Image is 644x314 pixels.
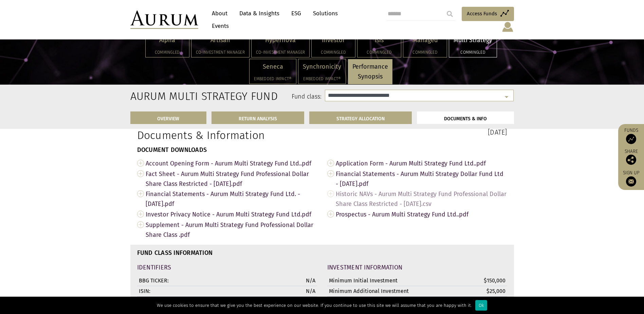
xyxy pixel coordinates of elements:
img: account-icon.svg [501,21,514,33]
h3: [DATE] [327,129,507,136]
div: Share [622,149,641,165]
label: Fund class: [196,92,322,101]
a: STRATEGY ALLOCATION [309,111,412,124]
img: Sign up to our newsletter [626,176,636,187]
h5: Co-investment Manager [196,50,245,54]
h5: Commingled [316,50,351,54]
h4: INVESTMENT INFORMATION [327,264,507,271]
p: Synchronicity [303,62,341,72]
span: Application Form - Aurum Multi Strategy Fund Ltd..pdf [336,158,507,169]
strong: DOCUMENT DOWNLOADS [137,146,207,154]
a: Data & Insights [236,7,283,20]
a: Funds [622,127,641,144]
td: $150,000 [442,276,507,286]
input: Submit [443,7,457,21]
td: N/A [252,276,317,286]
p: Investor [316,35,351,45]
td: BBG TICKER: [137,276,252,286]
h5: Embedded Impact® [303,77,341,81]
td: ISIN: [137,286,252,296]
h5: Commingled [408,50,442,54]
p: Artisan [196,35,245,45]
h2: Aurum Multi Strategy Fund [130,90,186,103]
h5: Commingled [150,50,185,54]
a: Events [208,20,229,32]
span: Prospectus - Aurum Multi Strategy Fund Ltd..pdf [336,209,507,220]
img: Share this post [626,155,636,165]
h5: Embedded Impact® [254,77,292,81]
span: Historic NAVs - Aurum Multi Strategy Fund Professional Dollar Share Class Restricted - [DATE].csv [336,189,507,209]
span: Financial Statements - Aurum Multi Strategy Dollar Fund Ltd - [DATE].pdf [336,169,507,189]
h4: IDENTIFIERS [137,264,317,271]
a: About [208,7,231,20]
h5: Commingled [454,50,492,54]
div: Ok [475,300,487,311]
span: Fact Sheet - Aurum Multi Strategy Fund Professional Dollar Share Class Restricted - [DATE].pdf [146,169,317,189]
img: Aurum [130,11,198,29]
h1: Documents & Information [137,129,317,142]
span: Investor Privacy Notice - Aurum Multi Strategy Fund Ltd.pdf [146,209,317,220]
td: N/A [252,286,317,296]
img: Access Funds [626,134,636,144]
a: Solutions [310,7,341,20]
a: Access Funds [462,7,514,21]
td: Minimum Initial Investment [327,276,442,286]
a: Sign up [622,170,641,187]
span: Access Funds [467,10,497,18]
a: OVERVIEW [130,111,207,124]
span: Financial Statements - Aurum Multi Strategy Fund Ltd. - [DATE].pdf [146,189,317,209]
h5: Commingled [362,50,397,54]
h5: Co-investment Manager [256,50,305,54]
td: Minimum Additional Investment [327,286,442,296]
p: Multi Strategy [454,35,492,45]
p: Hypernova [256,35,305,45]
span: Supplement - Aurum Multi Strategy Fund Professional Dollar Share Class .pdf [146,220,317,240]
p: Alpha [150,35,185,45]
span: Account Opening Form - Aurum Multi Strategy Fund Ltd..pdf [146,158,317,169]
p: Performance Synopsis [352,62,388,82]
a: RETURN ANALYSIS [211,111,304,124]
p: Seneca [254,62,292,72]
p: Isis [362,35,397,45]
a: ESG [288,7,305,20]
p: Managed [408,35,442,45]
td: $25,000 [442,286,507,296]
strong: FUND CLASS INFORMATION [137,249,213,257]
